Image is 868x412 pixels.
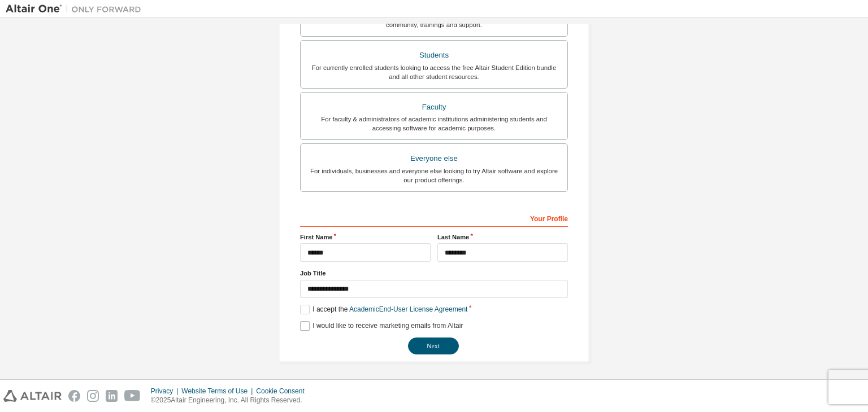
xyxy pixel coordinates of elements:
[106,390,118,402] img: linkedin.svg
[6,3,147,15] img: Altair One
[300,321,463,331] label: I would like to receive marketing emails from Altair
[307,47,561,63] div: Students
[124,390,141,402] img: youtube.svg
[307,115,561,133] div: For faculty & administrators of academic institutions administering students and accessing softwa...
[307,99,561,115] div: Faculty
[256,387,311,396] div: Cookie Consent
[408,338,459,354] button: Next
[3,390,62,402] img: altair_logo.svg
[151,387,181,396] div: Privacy
[307,166,561,185] div: For individuals, businesses and everyone else looking to try Altair software and explore our prod...
[307,63,561,81] div: For currently enrolled students looking to access the free Altair Student Edition bundle and all ...
[349,305,467,313] a: Academic End-User License Agreement
[437,233,568,242] label: Last Name
[300,269,568,278] label: Job Title
[300,305,467,314] label: I accept the
[68,390,80,402] img: facebook.svg
[300,209,568,227] div: Your Profile
[87,390,99,402] img: instagram.svg
[151,396,311,405] p: © 2025 Altair Engineering, Inc. All Rights Reserved.
[300,233,431,242] label: First Name
[307,151,561,166] div: Everyone else
[181,387,256,396] div: Website Terms of Use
